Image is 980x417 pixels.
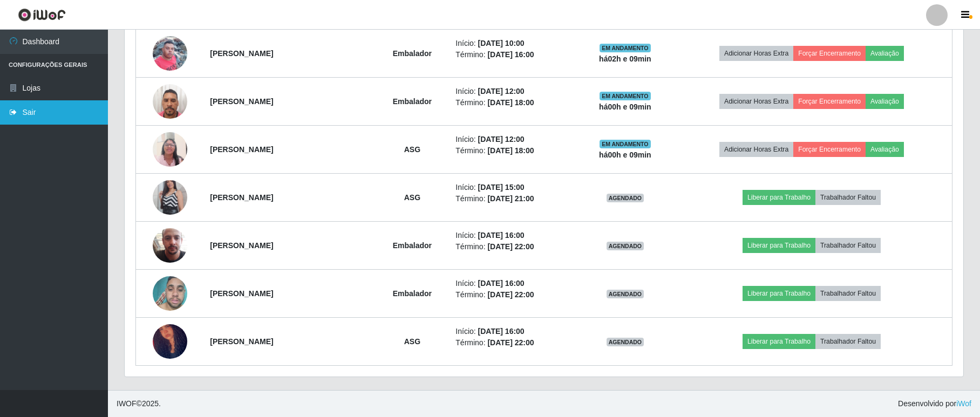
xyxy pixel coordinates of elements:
strong: [PERSON_NAME] [210,241,273,250]
li: Início: [455,134,572,145]
a: iWof [956,399,971,408]
li: Início: [455,86,572,97]
button: Liberar para Trabalho [743,334,815,349]
time: [DATE] 22:00 [487,338,534,347]
time: [DATE] 22:00 [487,242,534,251]
strong: Embalador [393,289,432,298]
button: Forçar Encerramento [793,94,866,109]
img: 1710635822137.jpeg [153,30,187,76]
li: Término: [455,97,572,108]
time: [DATE] 12:00 [478,135,525,143]
span: EM ANDAMENTO [600,140,651,148]
strong: Embalador [393,97,432,106]
button: Trabalhador Faltou [815,286,881,301]
button: Avaliação [866,94,904,109]
span: AGENDADO [607,290,644,298]
img: 1743545704103.jpeg [153,310,187,373]
time: [DATE] 16:00 [487,50,534,59]
span: AGENDADO [607,194,644,202]
img: 1735300261799.jpeg [153,78,187,124]
button: Liberar para Trabalho [743,190,815,205]
button: Avaliação [866,142,904,157]
img: 1703785575739.jpeg [153,167,187,228]
strong: ASG [404,337,420,346]
img: 1748551724527.jpeg [153,271,187,317]
time: [DATE] 21:00 [487,194,534,203]
img: CoreUI Logo [18,8,66,22]
button: Avaliação [866,46,904,61]
button: Liberar para Trabalho [743,238,815,253]
strong: Embalador [393,241,432,250]
button: Liberar para Trabalho [743,286,815,301]
button: Forçar Encerramento [793,46,866,61]
span: © 2025 . [117,398,161,409]
time: [DATE] 12:00 [478,87,525,95]
img: 1745843945427.jpeg [153,215,187,276]
li: Início: [455,230,572,241]
strong: Embalador [393,49,432,58]
time: [DATE] 10:00 [478,39,525,47]
time: [DATE] 16:00 [478,279,525,288]
span: AGENDADO [607,242,644,250]
li: Início: [455,38,572,49]
time: [DATE] 22:00 [487,290,534,299]
span: Desenvolvido por [898,398,971,409]
li: Término: [455,193,572,204]
button: Forçar Encerramento [793,142,866,157]
strong: [PERSON_NAME] [210,145,273,154]
strong: [PERSON_NAME] [210,193,273,202]
li: Término: [455,337,572,348]
strong: há 00 h e 09 min [599,151,651,159]
strong: [PERSON_NAME] [210,97,273,106]
span: EM ANDAMENTO [600,92,651,100]
strong: [PERSON_NAME] [210,337,273,346]
li: Término: [455,289,572,300]
time: [DATE] 15:00 [478,183,525,192]
button: Adicionar Horas Extra [719,94,793,109]
button: Trabalhador Faltou [815,238,881,253]
li: Término: [455,145,572,156]
time: [DATE] 16:00 [478,327,525,336]
span: IWOF [117,399,137,408]
button: Trabalhador Faltou [815,334,881,349]
strong: [PERSON_NAME] [210,289,273,298]
span: EM ANDAMENTO [600,44,651,52]
strong: [PERSON_NAME] [210,49,273,58]
li: Início: [455,278,572,289]
span: AGENDADO [607,338,644,346]
li: Início: [455,326,572,337]
button: Adicionar Horas Extra [719,142,793,157]
strong: há 00 h e 09 min [599,102,651,111]
time: [DATE] 18:00 [487,98,534,107]
li: Término: [455,241,572,252]
time: [DATE] 18:00 [487,146,534,155]
button: Trabalhador Faltou [815,190,881,205]
time: [DATE] 16:00 [478,231,525,240]
button: Adicionar Horas Extra [719,46,793,61]
strong: há 02 h e 09 min [599,54,651,63]
li: Término: [455,49,572,60]
img: 1734900991405.jpeg [153,126,187,172]
li: Início: [455,182,572,193]
strong: ASG [404,145,420,154]
strong: ASG [404,193,420,202]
